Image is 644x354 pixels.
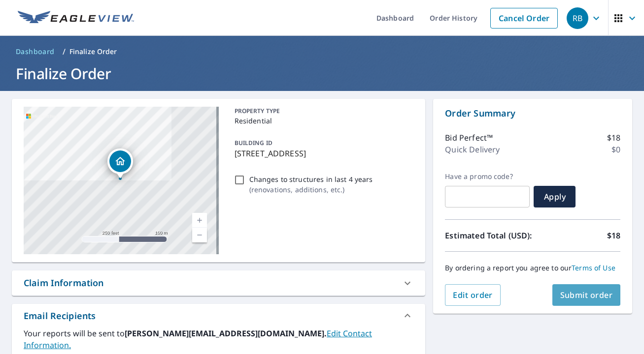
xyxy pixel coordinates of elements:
p: Bid Perfect™ [445,132,493,144]
p: Order Summary [445,107,620,120]
label: Have a promo code? [445,172,530,181]
p: By ordering a report you agree to our [445,264,620,272]
button: Apply [534,186,576,207]
a: Terms of Use [572,263,615,272]
div: Dropped pin, building 1, Residential property, 100 Safari Cir Carencro, LA 70520 [107,148,133,179]
span: Edit order [453,290,493,300]
p: $0 [611,144,620,155]
button: Submit order [552,284,621,306]
span: Dashboard [16,47,55,57]
a: Current Level 17, Zoom In [192,213,207,228]
li: / [63,46,66,58]
span: Submit order [560,290,613,300]
div: Claim Information [24,276,104,290]
a: Current Level 17, Zoom Out [192,228,207,242]
p: $18 [607,230,620,241]
label: Your reports will be sent to [24,327,413,351]
div: Email Recipients [24,309,96,323]
span: Apply [542,191,568,202]
p: BUILDING ID [235,139,272,147]
p: Finalize Order [69,47,117,57]
a: Cancel Order [490,8,558,29]
p: [STREET_ADDRESS] [235,147,410,159]
div: RB [567,7,588,29]
p: Residential [235,116,410,126]
div: Claim Information [12,270,425,295]
div: Email Recipients [12,304,425,327]
b: [PERSON_NAME][EMAIL_ADDRESS][DOMAIN_NAME]. [125,328,327,339]
p: ( renovations, additions, etc. ) [249,184,373,195]
p: Quick Delivery [445,144,500,155]
nav: breadcrumb [12,44,632,59]
img: EV Logo [18,11,134,26]
p: Estimated Total (USD): [445,230,533,241]
p: PROPERTY TYPE [235,107,410,116]
p: Changes to structures in last 4 years [249,174,373,184]
p: $18 [607,132,620,144]
a: Dashboard [12,44,59,59]
h1: Finalize Order [12,63,632,84]
button: Edit order [445,284,501,306]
